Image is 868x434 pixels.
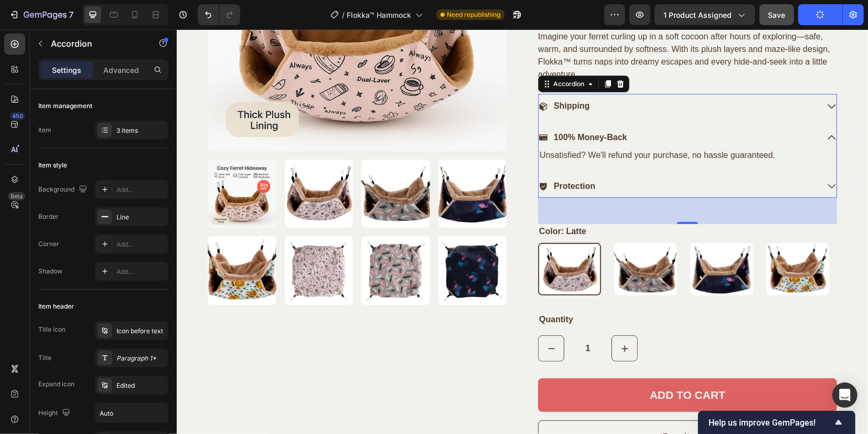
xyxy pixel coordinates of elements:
[347,9,411,20] span: Flokka™ Hammock
[38,353,51,363] div: Title
[116,326,166,336] div: Icon before text
[342,9,345,20] span: /
[116,267,166,277] div: Add...
[388,306,435,332] input: quantity
[51,37,140,50] p: Accordion
[361,391,660,425] button: Buy it now
[4,4,78,25] button: 7
[38,325,66,334] div: Title icon
[363,121,659,132] p: Unsatisfied? We'll refund your purchase, no hassle guaranteed.
[38,379,74,389] div: Expand icon
[10,112,25,120] div: 450
[361,349,660,383] button: ADD TO CART
[52,65,81,76] p: Settings
[38,267,62,276] div: Shadow
[116,240,166,249] div: Add...
[377,152,419,163] p: Protection
[8,192,25,200] div: Beta
[38,406,72,420] div: Height
[361,195,411,209] legend: Color: Latte
[116,126,166,135] div: 3 items
[116,213,166,222] div: Line
[38,302,74,311] div: Item header
[38,239,59,249] div: Corner
[655,4,755,25] button: 1 product assigned
[377,103,451,114] p: 100% Money-Back
[709,418,832,428] span: Help us improve GemPages!
[832,383,858,408] div: Open Intercom Messenger
[768,10,786,19] span: Save
[116,354,166,363] div: Paragraph 1*
[38,125,51,135] div: Item
[38,101,92,111] div: Item management
[486,399,537,416] div: Buy it now
[38,161,67,170] div: Item style
[361,283,660,298] div: Quantity
[95,404,168,422] input: Auto
[377,71,413,82] p: Shipping
[38,212,59,221] div: Border
[663,9,732,20] span: 1 product assigned
[116,381,166,390] div: Edited
[473,357,549,374] div: ADD TO CART
[177,29,868,434] iframe: Design area
[374,50,410,59] div: Accordion
[198,4,240,25] div: Undo/Redo
[69,8,73,21] p: 7
[447,10,500,19] span: Need republishing
[103,65,139,76] p: Advanced
[709,416,845,429] button: Show survey - Help us improve GemPages!
[38,183,89,197] div: Background
[361,306,388,332] button: decrement
[759,4,794,25] button: Save
[116,185,166,195] div: Add...
[435,306,461,332] button: increment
